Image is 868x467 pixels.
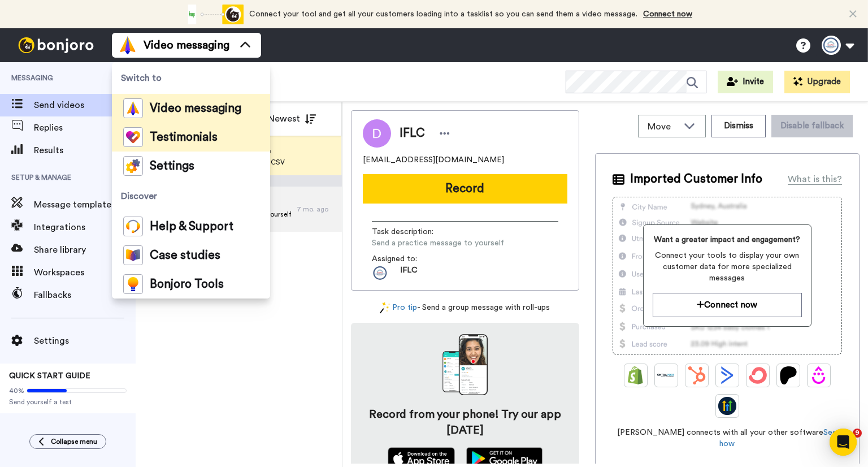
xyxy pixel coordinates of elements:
span: Want a greater impact and engagement? [653,234,802,245]
span: Settings [34,334,136,348]
button: Invite [718,71,773,93]
span: Send a practice message to yourself [372,237,504,249]
span: Assigned to: [372,253,451,265]
img: download [442,334,488,395]
span: 40% [9,386,24,395]
img: GoHighLevel [718,397,736,415]
span: Connect your tool and get all your customers loading into a tasklist so you can send them a video... [249,10,637,18]
span: Collapse menu [51,437,97,446]
span: IFLC [400,125,425,142]
span: Connect your tools to display your own customer data for more specialized messages [653,250,802,284]
span: Share library [34,243,136,257]
span: Video messaging [144,37,229,53]
span: Bonjoro Tools [150,279,224,290]
span: Case studies [150,250,220,261]
a: Video messaging [112,94,270,123]
img: bj-logo-header-white.svg [14,37,98,53]
a: Case studies [112,241,270,270]
img: help-and-support-colored.svg [123,217,143,236]
span: Send videos [34,98,114,112]
button: Record [363,174,567,204]
span: Discover [112,180,270,212]
img: vm-color.svg [123,98,143,118]
img: Hubspot [688,366,706,384]
img: Drip [810,366,828,384]
button: Connect now [653,293,802,317]
span: Help & Support [150,221,233,232]
button: Collapse menu [29,434,106,449]
span: Message template [34,198,114,211]
a: Settings [112,152,270,180]
span: Task description : [372,226,451,237]
button: Dismiss [711,115,766,137]
h4: Record from your phone! Try our app [DATE] [362,407,568,438]
span: Testimonials [150,132,218,143]
div: Open Intercom Messenger [830,429,857,456]
a: Pro tip [380,302,417,314]
img: magic-wand.svg [380,302,390,314]
span: [EMAIL_ADDRESS][DOMAIN_NAME] [363,154,504,166]
span: Replies [34,121,136,135]
img: Patreon [779,366,797,384]
img: Ontraport [657,366,675,384]
span: Send yourself a test [9,397,127,407]
img: tm-color.svg [123,127,143,147]
img: settings-colored.svg [123,156,143,176]
a: Connect now [643,10,692,18]
img: b9ae0ac3-2534-4ffe-a186-6e3485566128-1736801392.jpg [372,265,389,282]
span: Results [34,144,136,157]
img: ConvertKit [749,366,767,384]
span: Switch to [112,62,270,94]
a: Testimonials [112,123,270,152]
span: Integrations [34,220,114,234]
img: Shopify [627,366,645,384]
div: - Send a group message with roll-ups [351,302,579,314]
span: Workspaces [34,266,136,279]
span: Video messaging [150,103,241,114]
button: Disable fallback [771,115,853,137]
span: 9 [853,429,862,438]
img: vm-color.svg [119,36,137,54]
span: Imported Customer Info [630,171,762,188]
span: [PERSON_NAME] connects with all your other software [613,427,842,449]
span: Move [648,120,678,133]
a: Bonjoro Tools [112,270,270,299]
img: ActiveCampaign [718,366,736,384]
span: IFLC [400,265,418,282]
div: animation [181,5,244,24]
img: bj-tools-colored.svg [123,274,143,294]
button: Newest [259,107,324,130]
img: Image of IFLC [363,119,391,148]
span: Settings [150,161,194,172]
a: Help & Support [112,212,270,241]
div: 7 mo. ago [297,205,336,214]
span: Fallbacks [34,288,136,302]
button: Upgrade [784,71,850,93]
span: QUICK START GUIDE [9,372,90,380]
div: What is this? [788,172,842,186]
img: case-study-colored.svg [123,245,143,265]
